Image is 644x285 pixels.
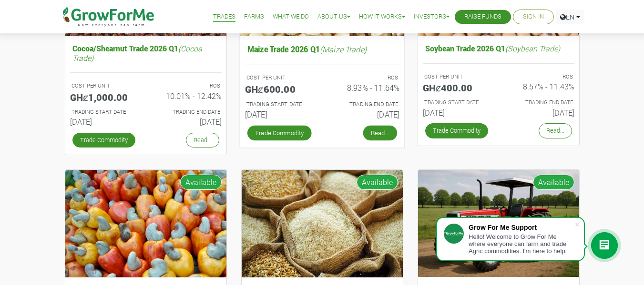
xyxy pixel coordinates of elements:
[464,12,501,22] a: Raise Funds
[469,224,574,231] div: Grow For Me Support
[423,41,574,55] h5: Soybean Trade 2026 Q1
[72,108,137,116] p: Estimated Trading Start Date
[244,12,264,22] a: Farms
[329,109,399,119] h6: [DATE]
[154,82,220,90] p: ROS
[359,12,405,22] a: How it Works
[245,109,315,119] h6: [DATE]
[424,98,490,107] p: Estimated Trading Start Date
[556,10,584,24] a: EN
[180,175,222,190] span: Available
[242,170,403,278] img: growforme image
[213,12,235,22] a: Trades
[245,42,399,123] a: Maize Trade 2026 Q1(Maize Trade) COST PER UNIT GHȼ600.00 ROS 8.93% - 11.64% TRADING START DATE [D...
[72,43,202,62] i: (Cocoa Trade)
[423,82,491,93] h5: GHȼ400.00
[70,41,222,130] a: Cocoa/Shearnut Trade 2026 Q1(Cocoa Trade) COST PER UNIT GHȼ1,000.00 ROS 10.01% - 12.42% TRADING S...
[72,133,135,147] a: Trade Commodity
[70,117,139,126] h6: [DATE]
[65,170,226,278] img: growforme image
[331,100,398,108] p: Estimated Trading End Date
[317,12,350,22] a: About Us
[423,108,491,117] h6: [DATE]
[331,73,398,81] p: ROS
[70,91,139,103] h5: GHȼ1,000.00
[319,44,366,54] i: (Maize Trade)
[533,175,574,190] span: Available
[424,73,490,81] p: COST PER UNIT
[507,73,573,81] p: ROS
[523,12,544,22] a: Sign In
[418,170,579,277] img: growforme image
[246,73,313,81] p: COST PER UNIT
[423,41,574,121] a: Soybean Trade 2026 Q1(Soybean Trade) COST PER UNIT GHȼ400.00 ROS 8.57% - 11.43% TRADING START DAT...
[507,98,573,107] p: Estimated Trading End Date
[357,175,398,190] span: Available
[153,91,222,100] h6: 10.01% - 12.42%
[245,83,315,94] h5: GHȼ600.00
[505,43,560,53] i: (Soybean Trade)
[273,12,309,22] a: What We Do
[246,100,313,108] p: Estimated Trading Start Date
[425,123,488,138] a: Trade Commodity
[247,125,311,140] a: Trade Commodity
[414,12,450,22] a: Investors
[154,108,220,116] p: Estimated Trading End Date
[363,125,397,140] a: Read...
[72,82,137,90] p: COST PER UNIT
[506,82,574,91] h6: 8.57% - 11.43%
[186,133,219,147] a: Read...
[153,117,222,126] h6: [DATE]
[70,41,222,64] h5: Cocoa/Shearnut Trade 2026 Q1
[506,108,574,117] h6: [DATE]
[245,42,399,56] h5: Maize Trade 2026 Q1
[329,83,399,92] h6: 8.93% - 11.64%
[539,123,572,138] a: Read...
[469,233,574,255] div: Hello! Welcome to Grow For Me where everyone can farm and trade Agric commodities. I'm here to help.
